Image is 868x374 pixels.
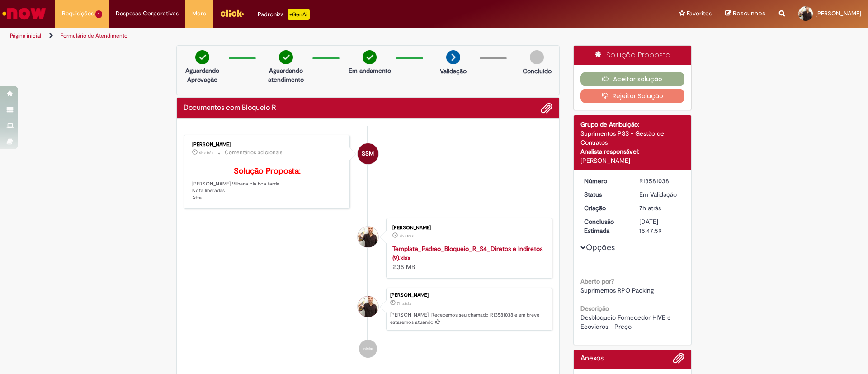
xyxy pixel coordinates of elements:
[639,204,661,212] time: 30/09/2025 11:47:56
[358,296,378,317] div: Lucas Calfa Vilhena
[195,50,209,64] img: check-circle-green.png
[687,9,712,18] span: Favoritos
[192,142,343,147] div: [PERSON_NAME]
[363,50,377,64] img: check-circle-green.png
[184,104,276,112] h2: Documentos com Bloqueio R Histórico de tíquete
[116,9,179,18] span: Despesas Corporativas
[639,176,681,185] div: R13581038
[358,227,378,247] div: Lucas Calfa Vilhena
[639,204,681,213] div: 30/09/2025 11:47:56
[279,50,293,64] img: check-circle-green.png
[180,66,224,84] p: Aguardando Aprovação
[577,217,633,235] dt: Conclusão Estimada
[580,355,604,363] h2: Anexos
[574,46,692,65] div: Solução Proposta
[577,190,633,199] dt: Status
[62,9,94,18] span: Requisições
[523,66,552,76] p: Concluído
[184,126,552,367] ul: Histórico de tíquete
[673,352,684,369] button: Adicionar anexos
[580,89,685,103] button: Rejeitar Solução
[816,9,861,17] span: [PERSON_NAME]
[392,244,543,271] div: 2.35 MB
[349,66,391,75] p: Em andamento
[580,286,654,294] span: Suprimentos RPO Packing
[392,225,543,231] div: [PERSON_NAME]
[580,129,685,147] div: Suprimentos PSS - Gestão de Contratos
[199,150,213,156] span: 6h atrás
[10,32,41,39] a: Página inicial
[192,9,206,18] span: More
[580,156,685,165] div: [PERSON_NAME]
[530,50,544,64] img: img-circle-grey.png
[577,176,633,185] dt: Número
[390,293,547,298] div: [PERSON_NAME]
[362,143,374,165] span: SSM
[399,233,414,239] span: 7h atrás
[733,9,765,18] span: Rascunhos
[397,301,411,306] span: 7h atrás
[192,167,343,202] p: [PERSON_NAME] Vilhena ola boa tarde Nota liberadas Atte
[225,149,283,156] small: Comentários adicionais
[577,204,633,213] dt: Criação
[1,5,47,23] img: ServiceNow
[199,150,213,156] time: 30/09/2025 13:07:11
[7,28,572,44] ul: Trilhas de página
[234,166,301,176] b: Solução Proposta:
[639,204,661,212] span: 7h atrás
[61,32,127,39] a: Formulário de Atendimento
[390,312,547,326] p: [PERSON_NAME]! Recebemos seu chamado R13581038 e em breve estaremos atuando.
[288,9,310,20] p: +GenAi
[264,66,308,84] p: Aguardando atendimento
[541,102,552,114] button: Adicionar anexos
[639,217,681,235] div: [DATE] 15:47:59
[725,9,765,18] a: Rascunhos
[639,190,681,199] div: Em Validação
[580,72,685,86] button: Aceitar solução
[580,304,609,312] b: Descrição
[580,120,685,129] div: Grupo de Atribuição:
[440,66,467,76] p: Validação
[392,245,542,262] a: Template_Padrao_Bloqueio_R_S4_Diretos e Indiretos (9).xlsx
[580,147,685,156] div: Analista responsável:
[220,6,244,20] img: click_logo_yellow_360x200.png
[446,50,460,64] img: arrow-next.png
[399,233,414,239] time: 30/09/2025 11:47:54
[258,9,310,20] div: Padroniza
[397,301,411,306] time: 30/09/2025 11:47:56
[580,277,614,285] b: Aberto por?
[95,10,102,18] span: 1
[184,288,552,331] li: Lucas Calfa Vilhena
[580,313,673,331] span: Desbloqueio Fornecedor HIVE e Ecovidros - Preço
[358,143,378,164] div: Siumara Santos Moura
